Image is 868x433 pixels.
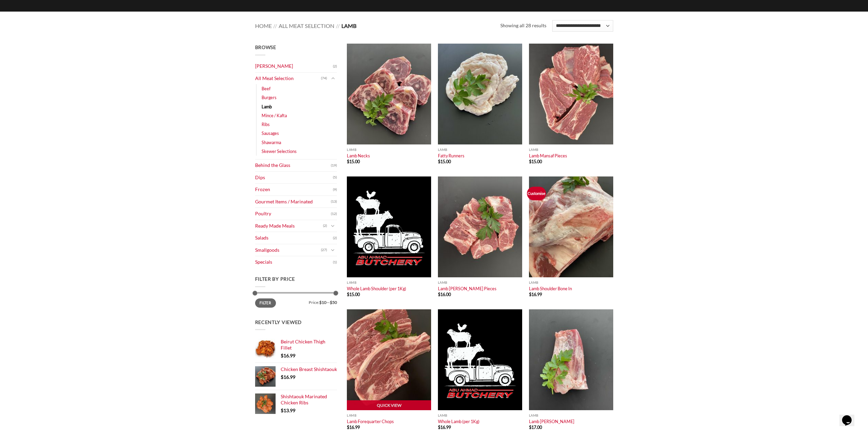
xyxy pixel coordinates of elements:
a: Home [255,22,272,29]
bdi: 15.00 [438,159,451,164]
img: Lamb Shanks [529,309,613,410]
p: Lamb [529,281,613,284]
a: Mince / Kafta [262,111,287,120]
p: Lamb [347,281,431,284]
button: Filter [255,298,276,308]
a: Burgers [262,93,277,102]
p: Lamb [347,414,431,417]
span: $ [438,424,440,430]
a: Poultry [255,208,331,220]
span: $ [347,424,349,430]
a: Smallgoods [255,244,321,256]
p: Lamb [438,281,522,284]
a: Lamb Shoulder Bone In [529,286,572,291]
span: (9) [333,185,337,195]
a: Quick View [347,400,431,411]
a: Specials [255,256,333,268]
a: All Meat Selection [255,73,321,84]
span: (2) [323,221,327,231]
bdi: 13.99 [281,407,295,413]
span: Lamb [341,22,356,29]
bdi: 16.99 [438,424,451,430]
a: Salads [255,232,333,244]
a: All Meat Selection [279,22,334,29]
p: Lamb [347,148,431,152]
span: // [273,22,277,29]
bdi: 16.99 [281,374,295,380]
span: (1) [333,257,337,267]
a: Beef [262,84,270,93]
span: (12) [331,209,337,219]
span: $ [281,353,283,358]
span: (2) [333,61,337,72]
a: Skewer Selections [262,147,297,156]
bdi: 16.99 [281,353,295,358]
span: $ [529,424,531,430]
span: Beirut Chicken Thigh Fillet [281,339,325,351]
img: Lamb Necks [347,44,431,144]
button: Toggle [329,75,337,82]
bdi: 16.99 [529,292,542,297]
span: $ [347,159,349,164]
img: Fatty Runners [438,44,522,144]
span: Shishtaouk Marinated Chicken Ribs [281,393,327,405]
span: $ [281,374,283,380]
span: Filter by price [255,276,295,282]
div: Price: — [255,298,337,305]
iframe: chat widget [839,406,861,426]
span: Recently Viewed [255,319,302,325]
span: (27) [321,245,327,255]
select: Shop order [552,20,613,32]
a: Lamb Mansaf Pieces [529,153,567,158]
span: $10 [319,300,326,305]
a: Whole Lamb (per 1Kg) [438,419,480,424]
p: Lamb [529,414,613,417]
p: Lamb [438,414,522,417]
span: Browse [255,44,276,50]
span: (13) [331,197,337,207]
span: // [336,22,340,29]
a: Beirut Chicken Thigh Fillet [281,339,337,351]
a: Lamb [262,102,272,111]
span: $ [347,292,349,297]
button: Toggle [329,222,337,230]
span: Chicken Breast Shishtaouk [281,366,337,372]
img: Lamb Curry Pieces [438,176,522,277]
span: $ [438,292,440,297]
a: Chicken Breast Shishtaouk [281,366,337,372]
bdi: 16.99 [347,424,360,430]
a: Frozen [255,184,333,196]
img: Whole Lamb Shoulder (per 1Kg) [347,176,431,277]
span: (2) [333,233,337,243]
a: Ready Made Meals [255,220,323,232]
a: Lamb [PERSON_NAME] [529,419,574,424]
bdi: 16.00 [438,292,451,297]
button: Toggle [329,246,337,254]
img: Lamb-Mansaf-Pieces [529,44,613,144]
a: Ribs [262,120,270,129]
a: Lamb [PERSON_NAME] Pieces [438,286,497,291]
a: Gourmet Items / Marinated [255,196,331,208]
a: Lamb Forequarter Chops [347,419,394,424]
span: $ [529,292,531,297]
p: Showing all 28 results [500,22,546,30]
a: Lamb Necks [347,153,370,158]
a: Behind the Glass [255,159,331,171]
span: $ [438,159,440,164]
a: Shawarma [262,138,281,147]
span: (5) [333,172,337,183]
a: Whole Lamb Shoulder (per 1Kg) [347,286,406,291]
a: [PERSON_NAME] [255,60,333,72]
span: $ [529,159,531,164]
bdi: 17.00 [529,424,542,430]
span: (74) [321,73,327,83]
span: (19) [331,160,337,171]
img: Lamb Shoulder Bone In [529,176,613,277]
a: Shishtaouk Marinated Chicken Ribs [281,393,337,406]
img: Lamb_forequarter_Chops (per 1Kg) [347,309,431,410]
bdi: 15.00 [529,159,542,164]
img: Whole Lamb (per 1Kg) [438,309,522,410]
span: $50 [330,300,337,305]
a: Fatty Runners [438,153,465,158]
bdi: 15.00 [347,292,360,297]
